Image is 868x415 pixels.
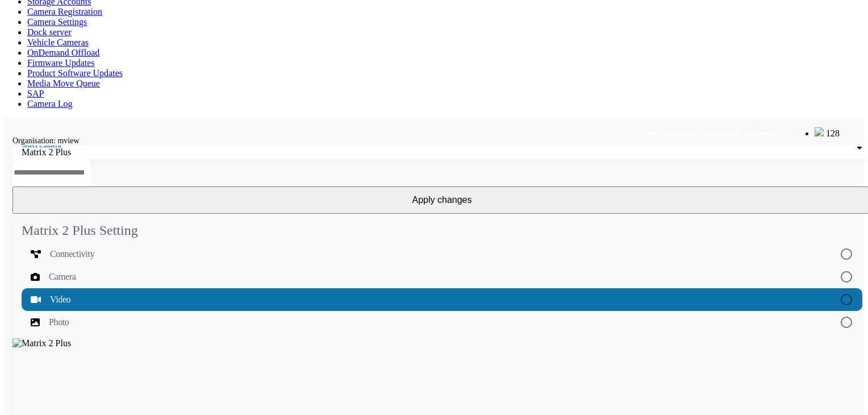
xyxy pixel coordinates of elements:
[49,270,76,284] span: Camera
[27,58,95,68] a: Firmware Updates
[826,128,840,138] span: 128
[27,78,100,88] a: Media Move Queue
[49,316,69,329] span: Photo
[27,48,99,57] a: OnDemand Offload
[27,68,123,78] a: Product Software Updates
[12,136,80,145] label: Organisation: mview
[27,89,44,98] a: SAP
[27,99,73,109] a: Camera Log
[50,247,94,261] span: Connectivity
[27,27,72,37] a: Dock server
[50,293,70,306] span: Video
[22,147,71,157] span: Matrix 2 Plus
[815,127,824,136] img: bell25.png
[648,128,792,136] span: Welcome, System Administrator (Administrator)
[22,223,138,238] mat-card-title: Matrix 2 Plus Setting
[27,17,87,27] a: Camera Settings
[27,7,102,16] a: Camera Registration
[27,38,89,47] a: Vehicle Cameras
